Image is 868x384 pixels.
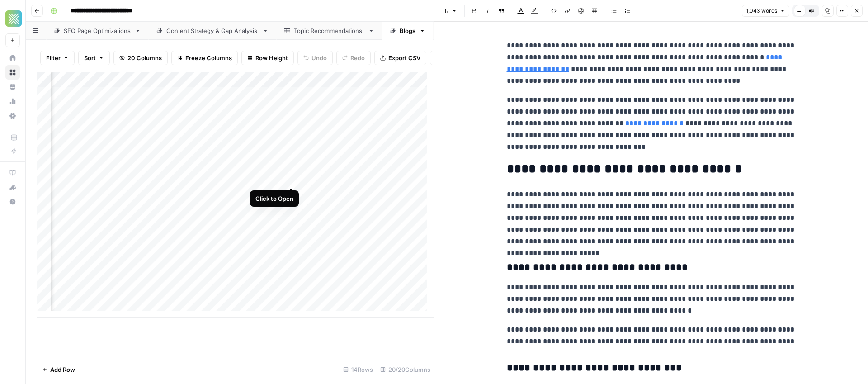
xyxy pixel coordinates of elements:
[113,51,168,65] button: 20 Columns
[46,53,61,62] span: Filter
[377,362,434,377] div: 20/20 Columns
[5,166,20,180] a: AirOps Academy
[37,362,80,377] button: Add Row
[171,51,238,65] button: Freeze Columns
[5,7,20,30] button: Workspace: Xponent21
[78,51,110,65] button: Sort
[5,109,20,123] a: Settings
[5,10,22,27] img: Xponent21 Logo
[241,51,294,65] button: Row Height
[400,26,415,35] div: Blogs
[5,94,20,109] a: Usage
[746,7,777,15] span: 1,043 words
[5,194,20,209] button: Help + Support
[5,51,20,65] a: Home
[742,5,789,17] button: 1,043 words
[127,53,162,62] span: 20 Columns
[255,194,293,203] div: Click to Open
[336,51,371,65] button: Redo
[6,180,19,194] div: What's new?
[5,180,20,194] button: What's new?
[149,22,276,40] a: Content Strategy & Gap Analysis
[374,51,426,65] button: Export CSV
[294,26,364,35] div: Topic Recommendations
[350,53,365,62] span: Redo
[311,53,327,62] span: Undo
[255,53,288,62] span: Row Height
[166,26,259,35] div: Content Strategy & Gap Analysis
[5,65,20,80] a: Browse
[297,51,333,65] button: Undo
[84,53,96,62] span: Sort
[64,26,131,35] div: SEO Page Optimizations
[388,53,420,62] span: Export CSV
[40,51,75,65] button: Filter
[276,22,382,40] a: Topic Recommendations
[50,365,75,374] span: Add Row
[382,22,433,40] a: Blogs
[5,80,20,94] a: Your Data
[185,53,232,62] span: Freeze Columns
[46,22,149,40] a: SEO Page Optimizations
[340,362,377,377] div: 14 Rows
